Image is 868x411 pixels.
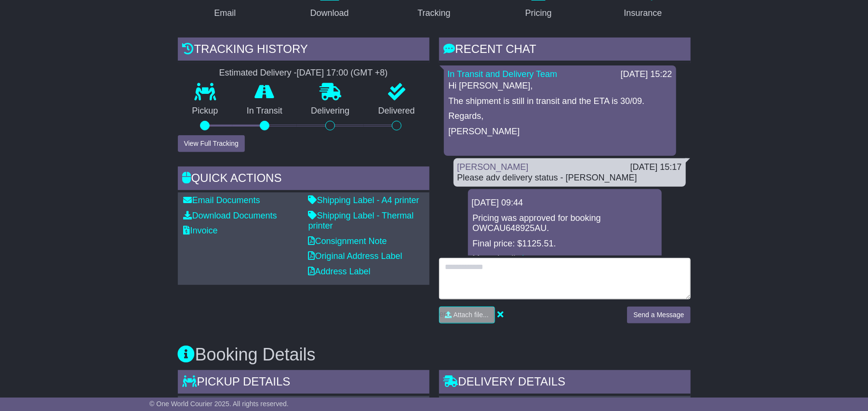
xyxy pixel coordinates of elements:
div: Please adv delivery status - [PERSON_NAME] [457,173,682,183]
div: Pickup Details [178,370,429,396]
div: [DATE] 15:17 [630,162,682,173]
p: More details: . [473,254,657,264]
span: © One World Courier 2025. All rights reserved. [149,400,289,408]
p: Delivered [364,106,429,116]
a: Original Address Label [308,251,402,261]
div: [DATE] 15:22 [621,69,672,80]
p: [PERSON_NAME] [449,127,671,137]
div: Pricing [525,7,552,20]
p: Pricing was approved for booking OWCAU648925AU. [473,213,657,234]
h3: Booking Details [178,345,691,364]
div: [DATE] 17:00 (GMT +8) [297,68,388,78]
p: Hi [PERSON_NAME], [449,81,671,91]
div: Tracking history [178,38,429,64]
p: Delivering [297,106,364,116]
button: View Full Tracking [178,135,245,152]
p: Final price: $1125.51. [473,239,657,249]
a: Invoice [184,226,218,235]
button: Send a Message [627,307,690,323]
div: Download [310,7,349,20]
a: Email Documents [184,195,260,205]
p: The shipment is still in transit and the ETA is 30/09. [449,96,671,107]
div: Delivery Details [439,370,691,396]
div: [DATE] 09:44 [472,198,658,208]
a: [PERSON_NAME] [457,162,529,172]
div: Insurance [624,7,662,20]
a: Download Documents [184,211,277,220]
a: Shipping Label - Thermal printer [308,211,414,231]
p: Pickup [178,106,233,116]
div: RECENT CHAT [439,38,691,64]
a: In Transit and Delivery Team [448,69,558,79]
p: In Transit [232,106,297,116]
a: Consignment Note [308,236,387,246]
div: Tracking [417,7,450,20]
a: Shipping Label - A4 printer [308,195,419,205]
a: here [522,254,540,263]
div: Email [214,7,236,20]
p: Regards, [449,111,671,122]
a: Address Label [308,267,371,276]
div: Quick Actions [178,167,429,193]
div: Estimated Delivery - [178,68,429,78]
